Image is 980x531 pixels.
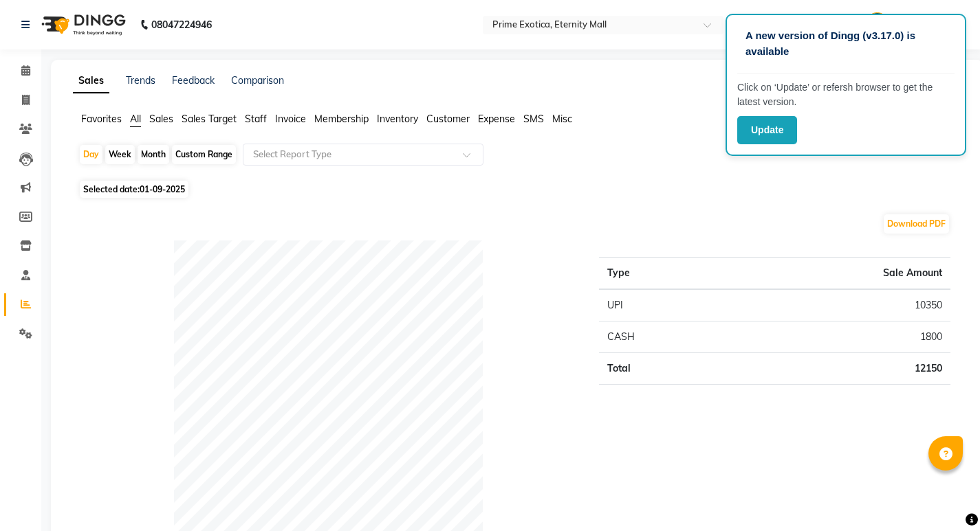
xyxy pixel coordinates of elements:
p: Click on ‘Update’ or refersh browser to get the latest version. [737,80,955,109]
b: 08047224946 [151,5,212,44]
span: Misc [552,113,572,125]
td: Total [599,353,728,385]
img: logo [35,5,129,44]
span: SMS [523,113,544,125]
td: UPI [599,289,728,321]
a: Comparison [231,74,284,87]
td: 1800 [728,321,950,353]
button: Download PDF [884,214,949,234]
span: Staff [245,113,267,125]
button: Update [737,116,797,144]
th: Sale Amount [728,258,950,290]
span: Favorites [81,113,122,125]
iframe: chat widget [922,476,966,517]
th: Type [599,258,728,290]
span: Customer [426,113,470,125]
span: Sales [149,113,173,125]
div: Day [80,145,102,164]
span: All [130,113,141,125]
div: Week [105,145,135,164]
span: Inventory [377,113,418,125]
span: Selected date: [80,181,188,198]
div: Custom Range [172,145,236,164]
span: Sales Target [182,113,237,125]
p: A new version of Dingg (v3.17.0) is available [745,28,946,59]
a: Feedback [172,74,215,87]
td: CASH [599,321,728,353]
td: 10350 [728,289,950,321]
span: Expense [478,113,515,125]
div: Month [138,145,169,164]
span: Invoice [275,113,306,125]
span: 01-09-2025 [140,184,185,194]
a: Trends [126,74,155,87]
td: 12150 [728,353,950,385]
img: Eternity Mall [865,12,889,36]
span: Membership [314,113,369,125]
a: Sales [73,69,109,93]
